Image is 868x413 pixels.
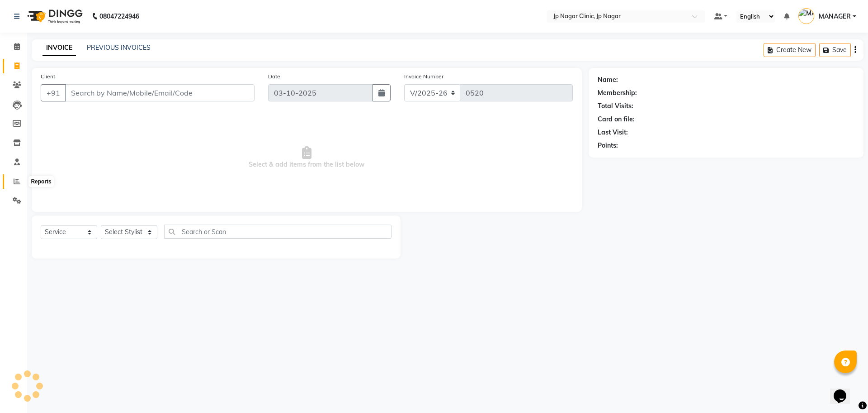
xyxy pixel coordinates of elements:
[41,112,573,203] span: Select & add items from the list below
[598,115,635,124] div: Card on file:
[598,88,637,98] div: Membership:
[41,84,66,101] button: +91
[87,43,151,52] a: PREVIOUS INVOICES
[28,176,53,187] div: Reports
[598,101,633,111] div: Total Visits:
[268,72,280,81] label: Date
[41,72,55,81] label: Client
[819,12,851,21] span: MANAGER
[65,84,255,101] input: Search by Name/Mobile/Email/Code
[798,8,814,24] img: MANAGER
[23,4,85,29] img: logo
[598,128,628,137] div: Last Visit:
[764,43,816,57] button: Create New
[42,40,76,56] a: INVOICE
[404,72,443,81] label: Invoice Number
[598,141,618,150] div: Points:
[819,43,851,57] button: Save
[164,225,392,239] input: Search or Scan
[830,377,859,404] iframe: chat widget
[99,4,139,29] b: 08047224946
[598,75,618,85] div: Name:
